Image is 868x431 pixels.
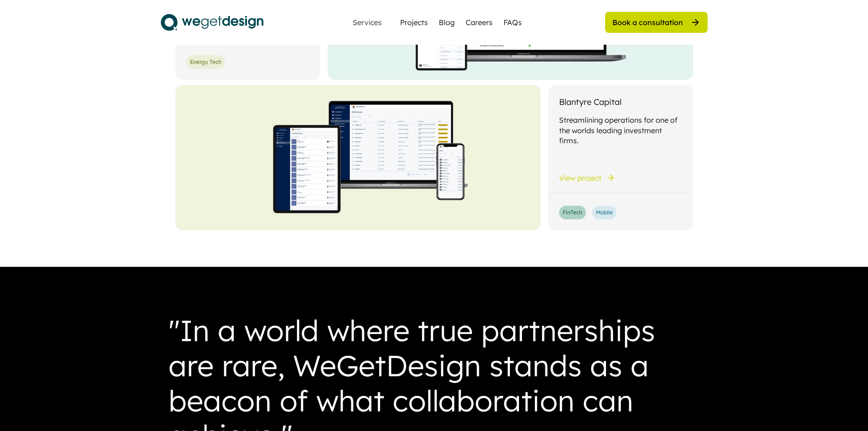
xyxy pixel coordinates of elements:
[190,58,221,66] div: Energy Tech
[612,17,683,27] div: Book a consultation
[400,17,428,28] a: Projects
[563,209,582,217] div: FinTech
[349,19,385,26] div: Services
[559,115,682,145] div: Streamlining operations for one of the worlds leading investment firms.
[559,173,601,183] div: View project
[161,11,263,34] img: logo.svg
[466,17,493,28] a: Careers
[439,17,455,28] a: Blog
[596,209,613,217] div: Mobile
[559,96,621,108] div: Blantyre Capital
[503,17,522,28] a: FAQs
